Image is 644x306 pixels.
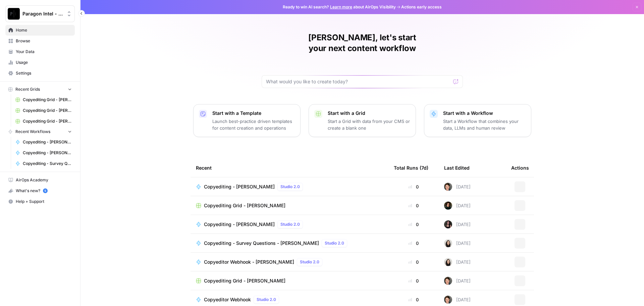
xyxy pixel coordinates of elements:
div: [DATE] [444,296,471,304]
span: Actions early access [401,4,442,10]
p: Start with a Template [212,110,295,117]
h1: [PERSON_NAME], let's start your next content workflow [262,32,463,54]
a: AirOps Academy [5,175,75,185]
div: 0 [394,202,433,209]
div: Recent [196,159,383,177]
div: 0 [394,259,433,265]
img: t5ef5oef8zpw1w4g2xghobes91mw [444,258,452,266]
span: AirOps Academy [16,177,72,183]
span: Studio 2.0 [300,259,319,265]
img: qw00ik6ez51o8uf7vgx83yxyzow9 [444,277,452,285]
span: Browse [16,38,72,44]
span: Copyediting Grid - [PERSON_NAME] [23,107,72,114]
a: Copyediting Grid - [PERSON_NAME] [12,94,75,105]
div: 0 [394,296,433,303]
p: Start with a Grid [328,110,410,117]
div: Total Runs (7d) [394,159,428,177]
div: 0 [394,221,433,228]
img: qw00ik6ez51o8uf7vgx83yxyzow9 [444,183,452,191]
a: Home [5,25,75,36]
button: Start with a GridStart a Grid with data from your CMS or create a blank one [309,104,416,137]
div: [DATE] [444,258,471,266]
span: Copyediting - [PERSON_NAME] [204,183,275,190]
p: Launch best-practice driven templates for content creation and operations [212,118,295,131]
img: Paragon Intel - Copyediting Logo [8,8,20,20]
div: [DATE] [444,183,471,191]
img: trpfjrwlykpjh1hxat11z5guyxrg [444,202,452,210]
div: [DATE] [444,277,471,285]
a: Copyediting Grid - [PERSON_NAME] [12,105,75,116]
img: t5ef5oef8zpw1w4g2xghobes91mw [444,239,452,247]
a: Settings [5,68,75,79]
a: Copyediting - Survey Questions - [PERSON_NAME] [12,158,75,169]
div: Actions [511,159,529,177]
a: Copyediting Grid - [PERSON_NAME] [12,116,75,127]
span: Copyediting - Survey Questions - [PERSON_NAME] [23,161,72,167]
span: Recent Workflows [15,129,50,135]
div: [DATE] [444,239,471,247]
button: Recent Grids [5,84,75,94]
span: Studio 2.0 [280,184,300,190]
span: Studio 2.0 [257,297,276,303]
span: Paragon Intel - Copyediting [22,10,63,17]
span: Copyediting - [PERSON_NAME] [23,150,72,156]
a: Copyediting - [PERSON_NAME] [12,137,75,147]
span: Settings [16,70,72,76]
span: Copyediting - Survey Questions - [PERSON_NAME] [204,240,319,247]
button: Start with a TemplateLaunch best-practice driven templates for content creation and operations [193,104,301,137]
p: Start a Grid with data from your CMS or create a blank one [328,118,410,131]
span: Copyediting Grid - [PERSON_NAME] [23,118,72,124]
span: Ready to win AI search? about AirOps Visibility [283,4,396,10]
input: What would you like to create today? [266,78,450,85]
div: 0 [394,240,433,247]
a: Copyediting - [PERSON_NAME] [12,147,75,158]
a: Your Data [5,46,75,57]
div: [DATE] [444,202,471,210]
span: Home [16,27,72,33]
span: Studio 2.0 [325,240,344,246]
button: Help + Support [5,196,75,207]
a: Browse [5,36,75,46]
span: Copyediting Grid - [PERSON_NAME] [204,277,285,284]
p: Start with a Workflow [443,110,526,117]
a: Copyediting Grid - [PERSON_NAME] [196,202,383,209]
button: Start with a WorkflowStart a Workflow that combines your data, LLMs and human review [424,104,531,137]
span: Copyeditor Webhook [204,296,251,303]
span: Studio 2.0 [280,221,300,227]
a: Learn more [330,4,352,9]
span: Copyediting - [PERSON_NAME] [23,139,72,145]
div: Last Edited [444,159,470,177]
div: [DATE] [444,220,471,228]
span: Copyeditor Webhook - [PERSON_NAME] [204,259,294,265]
div: 0 [394,277,433,284]
p: Start a Workflow that combines your data, LLMs and human review [443,118,526,131]
img: qw00ik6ez51o8uf7vgx83yxyzow9 [444,296,452,304]
text: 5 [44,189,46,192]
a: Copyediting - [PERSON_NAME]Studio 2.0 [196,183,383,191]
span: Copyediting Grid - [PERSON_NAME] [23,97,72,103]
span: Copyediting Grid - [PERSON_NAME] [204,202,285,209]
span: Copyediting - [PERSON_NAME] [204,221,275,228]
span: Your Data [16,49,72,55]
img: 5nlru5lqams5xbrbfyykk2kep4hl [444,220,452,228]
a: Copyeditor Webhook - [PERSON_NAME]Studio 2.0 [196,258,383,266]
a: Copyediting Grid - [PERSON_NAME] [196,277,383,284]
span: Usage [16,59,72,65]
button: Workspace: Paragon Intel - Copyediting [5,5,75,22]
a: Copyediting - [PERSON_NAME]Studio 2.0 [196,220,383,228]
div: What's new? [6,186,74,196]
button: Recent Workflows [5,127,75,137]
a: 5 [43,188,48,193]
button: What's new? 5 [5,185,75,196]
span: Help + Support [16,199,72,205]
div: 0 [394,183,433,190]
a: Usage [5,57,75,68]
a: Copyeditor WebhookStudio 2.0 [196,296,383,304]
a: Copyediting - Survey Questions - [PERSON_NAME]Studio 2.0 [196,239,383,247]
span: Recent Grids [15,86,40,92]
